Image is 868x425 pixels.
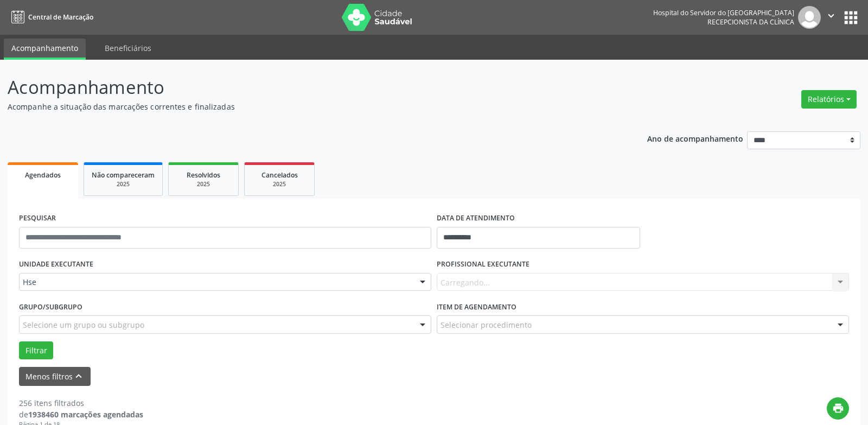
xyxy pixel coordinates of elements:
button: Menos filtroskeyboard_arrow_up [19,367,91,386]
i: print [832,402,844,414]
span: Central de Marcação [28,12,93,22]
label: UNIDADE EXECUTANTE [19,256,93,273]
strong: 1938460 marcações agendadas [28,409,143,420]
label: PESQUISAR [19,210,56,227]
p: Acompanhamento [8,74,604,101]
span: Não compareceram [92,170,155,180]
label: Grupo/Subgrupo [19,299,82,315]
div: Hospital do Servidor do [GEOGRAPHIC_DATA] [653,8,794,17]
img: img [798,6,821,29]
div: 2025 [176,180,231,188]
div: 256 itens filtrados [19,397,143,409]
i:  [825,10,837,22]
span: Selecionar procedimento [441,319,532,331]
button: Relatórios [801,90,857,109]
span: Hse [23,277,409,288]
span: Selecione um grupo ou subgrupo [23,319,144,331]
a: Beneficiários [97,39,159,58]
button:  [821,6,841,29]
button: apps [841,8,860,27]
span: Recepcionista da clínica [707,17,794,27]
div: 2025 [252,180,307,188]
div: 2025 [92,180,155,188]
label: Item de agendamento [437,299,516,315]
label: PROFISSIONAL EXECUTANTE [437,256,529,273]
p: Acompanhe a situação das marcações correntes e finalizadas [8,101,604,112]
button: Filtrar [19,341,53,360]
span: Agendados [25,170,61,180]
a: Acompanhamento [4,39,86,60]
a: Central de Marcação [8,8,93,26]
div: de [19,409,143,420]
span: Resolvidos [187,170,220,180]
i: keyboard_arrow_up [73,370,85,382]
p: Ano de acompanhamento [647,131,743,145]
span: Cancelados [261,170,298,180]
label: DATA DE ATENDIMENTO [437,210,515,227]
button: print [827,397,849,420]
